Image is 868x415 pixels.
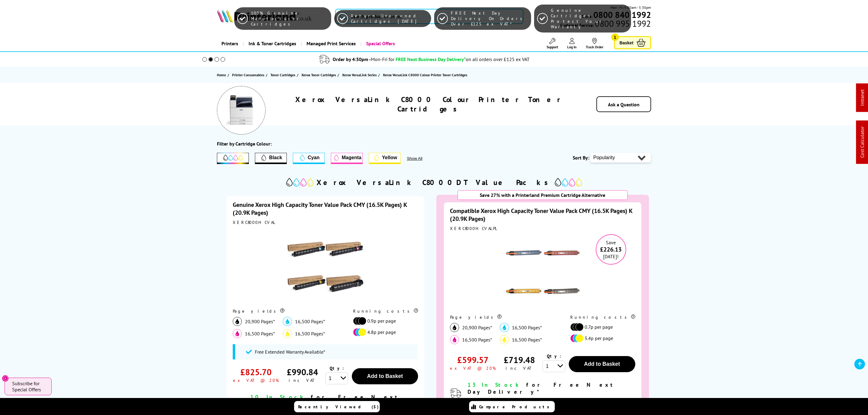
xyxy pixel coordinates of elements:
[249,36,296,51] span: Ink & Toner Cartridges
[458,190,628,200] div: Save 27% with a Printerland Premium Cartridge Alternative
[232,72,264,78] span: Printer Consumables
[217,72,228,78] a: Home
[342,155,362,160] span: Magenta
[287,228,363,304] img: Xerox High Capacity Toner Value Pack CMY (16.5K Pages) K (20.9K Pages)
[450,207,632,223] a: Compatible Xerox High Capacity Toner Value Pack CMY (16.5K Pages) K (20.9K Pages)
[194,54,655,65] li: modal_delivery
[330,365,344,371] span: Qty:
[298,404,379,410] span: Recently Viewed (5)
[360,36,400,51] a: Special Offers
[450,365,496,371] div: ex VAT @ 20%
[611,33,619,41] span: 1
[369,153,401,164] button: Yellow
[547,38,558,49] a: Support
[451,10,528,27] span: FREE Next Day Delivery On Orders Over £125 ex VAT*
[573,155,589,161] span: Sort By:
[468,398,599,404] span: Order in the next for Free Delivery [DATE] 25 September!
[407,156,439,161] button: Show All
[245,318,275,324] span: 20,900 Pages*
[504,354,535,365] div: £719.48
[283,95,575,114] h1: Xerox VersaLink C8000 Colour Printer Toner Cartridges
[243,36,301,51] a: Ink & Toner Cartridges
[353,328,415,336] li: 4.8p per page
[250,393,401,407] span: for Free Next Day Delivery*
[396,56,466,62] span: FREE Next Business Day Delivery*
[233,317,242,326] img: black_icon.svg
[506,365,533,371] div: inc VAT
[317,178,552,187] h2: Xerox VersaLink C8000DT Value Packs
[614,36,651,49] a: Basket 1
[245,331,275,337] span: 16,500 Pages*
[331,153,363,164] button: Magenta
[301,72,338,78] a: Xerox Toner Cartridges
[859,127,865,158] a: Cost Calculator
[569,356,635,372] button: Add to Basket
[287,366,318,378] div: £990.84
[450,323,459,332] img: black_icon.svg
[584,361,620,367] span: Add to Basket
[462,324,492,331] span: 20,900 Pages*
[301,72,336,78] span: Xerox Toner Cartridges
[255,349,325,355] span: Free Extended Warranty Available*
[505,234,581,310] img: Compatible Xerox High Capacity Toner Value Pack CMY (16.5K Pages) K (20.9K Pages)
[859,90,865,106] a: Intranet
[217,141,272,147] div: Filter by Cartridge Colour:
[295,318,325,324] span: 16,500 Pages*
[255,153,287,164] button: Filter by Black
[469,401,555,412] a: Compare Products
[570,314,635,320] div: Running costs
[342,72,378,78] a: Xerox VersaLink Series
[503,398,516,404] span: 2h, 7m
[450,314,561,320] div: Page yields
[251,10,328,27] span: 100% Genuine Manufacturer Cartridges
[233,308,344,314] div: Page yields
[479,404,553,410] span: Compare Products
[301,36,360,51] a: Managed Print Services
[468,381,616,395] span: for Free Next Day Delivery*
[608,101,640,108] a: Ask a Question
[352,368,418,384] button: Add to Basket
[570,334,632,342] li: 3.4p per page
[382,155,397,160] span: Yellow
[500,323,509,332] img: cyan_icon.svg
[606,239,616,245] span: Save
[572,396,575,402] sup: th
[570,323,632,331] li: 0.7p per page
[567,45,577,49] span: Log In
[342,72,377,78] span: Xerox VersaLink Series
[547,353,561,359] span: Qty:
[295,331,325,337] span: 16,500 Pages*
[2,375,9,382] button: Close
[353,317,415,325] li: 0.9p per page
[371,56,394,62] span: Mon-Fri for
[294,401,380,412] a: Recently Viewed (5)
[367,373,403,379] span: Add to Basket
[226,95,256,125] img: Xerox VersaLink C8000 Colour Printer Toner Cartridges
[12,380,46,393] span: Subscribe for Special Offers
[596,245,626,253] span: £226.13
[551,8,628,29] span: Genuine Cartridges Protect Your Warranty
[269,155,282,160] span: Black
[250,393,306,400] span: 10 In Stock
[217,36,243,51] a: Printers
[468,381,521,388] span: 13 In Stock
[547,45,558,49] span: Support
[567,38,577,49] a: Log In
[233,378,279,383] div: ex VAT @ 20%
[468,381,635,405] div: modal_delivery
[619,39,633,47] span: Basket
[351,13,428,24] span: Return Unopened Cartridges [DATE]
[353,308,418,314] div: Running costs
[233,220,418,225] div: XERC8000HCVAL
[270,72,297,78] a: Toner Cartridges
[450,226,635,231] div: XERC8000HCVALPL
[462,337,492,343] span: 16,500 Pages*
[383,73,467,77] span: Xerox VersaLink C8000 Colour Printer Toner Cartridges
[512,324,542,331] span: 16,500 Pages*
[308,155,320,160] span: Cyan
[293,153,325,164] button: Cyan
[512,337,542,343] span: 16,500 Pages*
[270,72,295,78] span: Toner Cartridges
